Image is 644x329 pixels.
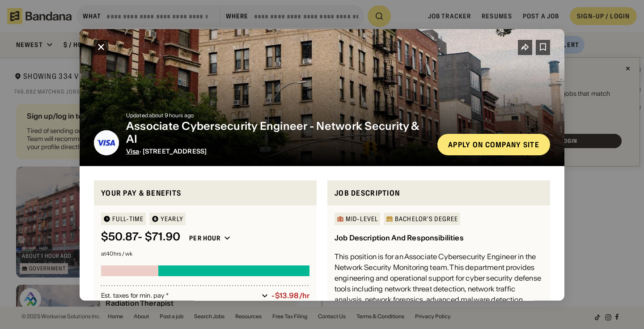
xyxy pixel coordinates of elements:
[335,187,543,198] div: Job Description
[189,234,220,242] div: Per hour
[271,291,309,300] div: -$13.98/hr
[126,147,140,155] a: Visa
[335,233,464,242] div: Job Description And Responsibilities
[448,141,539,148] div: Apply on company site
[94,130,119,155] img: Visa logo
[101,251,309,256] div: at 40 hrs / wk
[395,216,458,222] div: Bachelor's Degree
[346,216,378,222] div: Mid-Level
[101,187,309,198] div: Your pay & benefits
[101,231,180,244] div: $ 50.87 - $71.90
[101,291,258,300] div: Est. taxes for min. pay *
[126,120,430,146] div: Associate Cybersecurity Engineer - Network Security & AI
[126,147,430,155] div: · [STREET_ADDRESS]
[161,216,183,222] div: YEARLY
[112,216,144,222] div: Full-time
[126,113,430,118] div: Updated about 9 hours ago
